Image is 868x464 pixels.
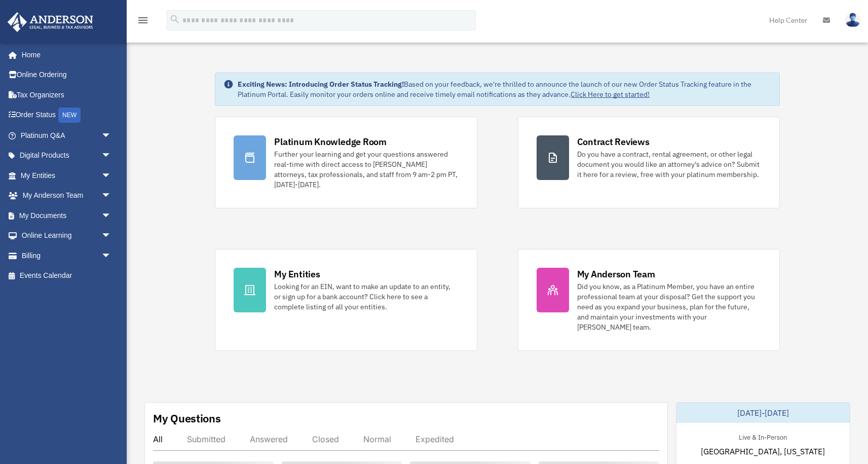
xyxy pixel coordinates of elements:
div: My Entities [274,268,320,280]
span: arrow_drop_down [101,165,122,186]
span: [GEOGRAPHIC_DATA], [US_STATE] [701,445,825,457]
div: Answered [250,434,288,444]
span: arrow_drop_down [101,226,122,246]
div: Looking for an EIN, want to make an update to an entity, or sign up for a bank account? Click her... [274,281,458,312]
div: Live & In-Person [731,431,795,442]
a: My Documentsarrow_drop_down [7,205,127,226]
a: My Anderson Team Did you know, as a Platinum Member, you have an entire professional team at your... [518,249,780,351]
a: Platinum Knowledge Room Further your learning and get your questions answered real-time with dire... [215,117,477,208]
strong: Exciting News: Introducing Order Status Tracking! [238,80,404,89]
span: arrow_drop_down [101,125,122,146]
a: Online Learningarrow_drop_down [7,226,127,246]
img: Anderson Advisors Platinum Portal [5,12,96,32]
span: arrow_drop_down [101,186,122,206]
div: All [153,434,163,444]
a: Tax Organizers [7,85,127,105]
span: arrow_drop_down [101,205,122,226]
div: Contract Reviews [577,135,650,148]
div: Did you know, as a Platinum Member, you have an entire professional team at your disposal? Get th... [577,281,761,332]
a: Online Ordering [7,65,127,85]
div: Further your learning and get your questions answered real-time with direct access to [PERSON_NAM... [274,149,458,190]
i: menu [137,14,149,26]
div: Based on your feedback, we're thrilled to announce the launch of our new Order Status Tracking fe... [238,79,771,99]
div: My Questions [153,411,221,426]
a: Contract Reviews Do you have a contract, rental agreement, or other legal document you would like... [518,117,780,208]
a: My Anderson Teamarrow_drop_down [7,186,127,206]
div: Normal [363,434,391,444]
i: search [169,14,180,25]
a: Digital Productsarrow_drop_down [7,146,127,166]
a: Events Calendar [7,266,127,286]
a: Order StatusNEW [7,105,127,126]
a: Platinum Q&Aarrow_drop_down [7,125,127,146]
div: [DATE]-[DATE] [676,403,850,423]
div: Do you have a contract, rental agreement, or other legal document you would like an attorney's ad... [577,149,761,180]
a: Billingarrow_drop_down [7,245,127,266]
div: Submitted [187,434,225,444]
img: User Pic [845,13,860,27]
span: arrow_drop_down [101,245,122,266]
div: Expedited [416,434,454,444]
span: arrow_drop_down [101,146,122,166]
a: Click Here to get started! [571,90,650,99]
div: NEW [58,108,81,123]
a: My Entitiesarrow_drop_down [7,165,127,186]
div: My Anderson Team [577,268,655,280]
a: menu [137,18,149,26]
div: Closed [312,434,339,444]
div: Platinum Knowledge Room [274,135,387,148]
a: Home [7,45,122,65]
a: My Entities Looking for an EIN, want to make an update to an entity, or sign up for a bank accoun... [215,249,477,351]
